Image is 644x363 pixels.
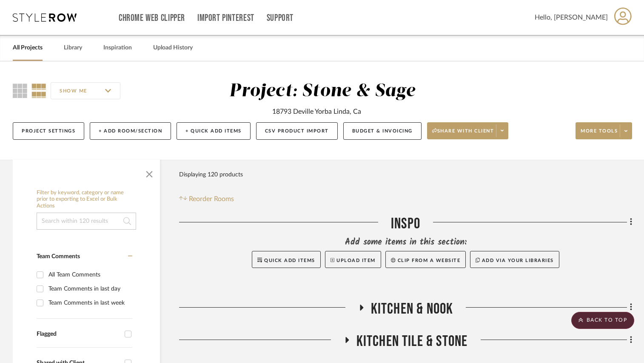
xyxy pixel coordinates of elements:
button: Share with client [427,122,509,139]
a: Import Pinterest [197,14,254,22]
button: Reorder Rooms [179,194,234,204]
div: Team Comments in last week [48,296,130,310]
div: Team Comments in last day [48,282,130,296]
div: Add some items in this section: [179,236,632,248]
button: More tools [576,122,632,139]
a: Chrome Web Clipper [119,14,185,22]
button: Close [141,164,158,181]
span: Kitchen Tile & Stone [356,332,468,351]
button: + Add Room/Section [90,122,171,140]
span: Share with client [432,128,494,141]
button: Clip from a website [385,251,466,268]
a: Library [64,42,82,54]
span: Kitchen & Nook [371,300,453,318]
button: Project Settings [13,122,84,140]
div: 18793 Deville Yorba Linda, Ca [272,107,361,117]
a: Inspiration [103,42,132,54]
h6: Filter by keyword, category or name prior to exporting to Excel or Bulk Actions [37,190,136,210]
button: Add via your libraries [470,251,559,268]
button: Quick Add Items [252,251,321,268]
button: Budget & Invoicing [343,122,422,140]
div: Project: Stone & Sage [229,82,415,100]
span: Hello, [PERSON_NAME] [535,12,608,23]
a: Upload History [153,42,193,54]
span: Team Comments [37,254,80,259]
span: Reorder Rooms [189,194,234,204]
a: All Projects [13,42,43,54]
div: All Team Comments [48,268,130,282]
span: More tools [581,128,618,141]
a: Support [267,14,294,22]
button: + Quick Add Items [177,122,251,140]
scroll-to-top-button: BACK TO TOP [571,312,634,329]
span: Quick Add Items [264,258,315,263]
div: Displaying 120 products [179,166,243,183]
button: Upload Item [325,251,381,268]
button: CSV Product Import [256,122,338,140]
input: Search within 120 results [37,213,136,230]
div: Flagged [37,331,120,338]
